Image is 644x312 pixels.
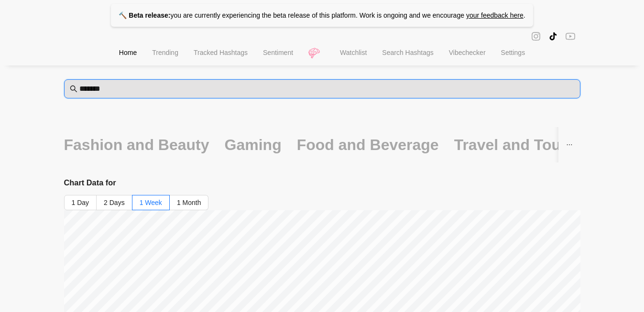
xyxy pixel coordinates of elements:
div: Fashion and Beauty [64,135,209,155]
a: your feedback here [466,11,524,19]
span: search [70,85,77,93]
span: Search Hashtags [382,49,433,56]
span: 1 Day [72,199,89,206]
span: ellipsis [566,141,572,148]
span: 1 Month [177,199,201,206]
h3: Chart Data for [64,178,580,187]
span: Tracked Hashtags [194,49,248,56]
div: Travel and Tourism [454,135,593,155]
span: 1 Week [140,199,162,206]
span: Trending [152,49,178,56]
span: youtube [566,31,575,42]
span: 2 Days [104,199,125,206]
div: Food and Beverage [297,135,439,155]
span: Vibechecker [449,49,486,56]
span: Sentiment [263,49,293,56]
strong: 🔨 Beta release: [119,11,170,19]
span: Settings [501,49,525,56]
span: instagram [531,31,541,42]
p: you are currently experiencing the beta release of this platform. Work is ongoing and we encourage . [111,4,533,27]
span: Watchlist [340,49,367,56]
button: ellipsis [558,127,580,162]
span: Home [119,49,137,56]
div: Gaming [225,135,282,155]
